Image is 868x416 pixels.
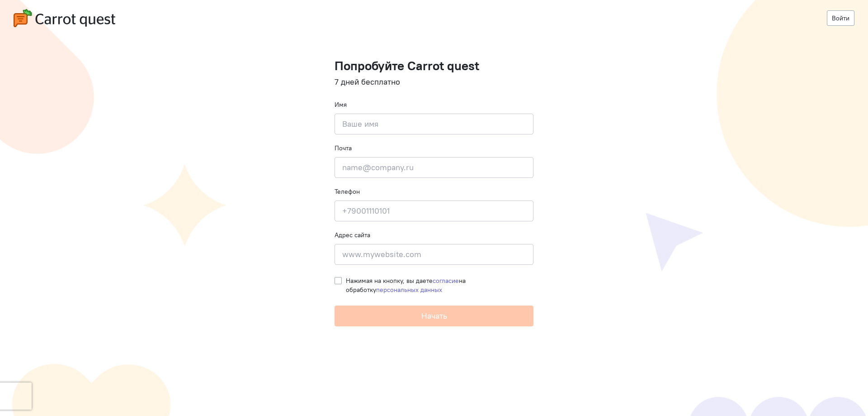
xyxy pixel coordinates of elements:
img: carrot-quest-logo.svg [14,9,115,27]
input: Ваше имя [335,114,533,134]
input: www.mywebsite.com [335,244,533,265]
label: Имя [335,100,347,109]
span: Нажимая на кнопку, вы даете на обработку [346,277,466,294]
label: Адрес сайта [335,230,370,239]
label: Телефон [335,187,360,196]
a: Войти [827,10,854,26]
input: +79001110101 [335,201,533,221]
h1: Попробуйте Carrot quest [335,59,533,73]
a: персональных данных [376,286,442,294]
label: Почта [335,143,352,153]
input: name@company.ru [335,157,533,178]
a: согласие [433,277,459,285]
h4: 7 дней бесплатно [335,77,533,86]
span: Начать [421,311,447,321]
button: Начать [335,306,533,326]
